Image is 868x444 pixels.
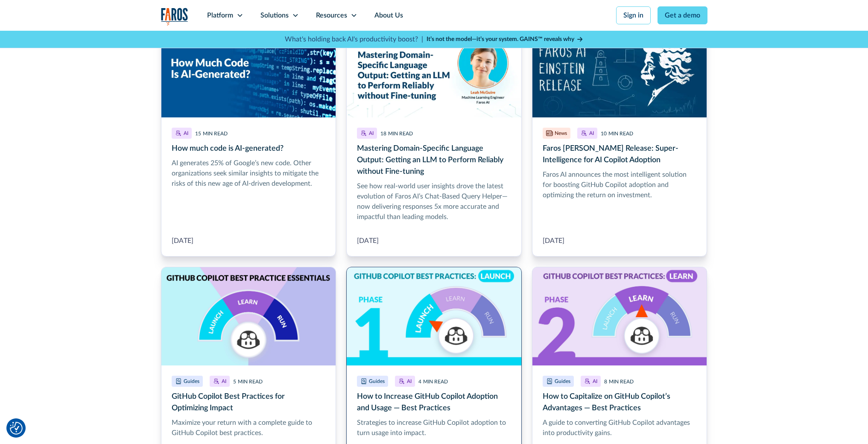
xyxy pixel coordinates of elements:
[346,19,522,257] a: Mastering Domain-Specific Language Output: Getting an LLM to Perform Reliably without Fine-tuning
[207,10,233,20] div: Platform
[10,422,23,435] button: Cookie Settings
[285,34,423,44] p: What's holding back AI's productivity boost? |
[161,19,336,257] a: How much code is AI-generated?
[427,36,574,42] strong: It’s not the model—it’s your system. GAINS™ reveals why
[161,8,188,25] img: Logo of the analytics and reporting company Faros.
[616,6,651,24] a: Sign in
[532,19,707,257] a: Faros AI Einstein Release: Super-Intelligence for AI Copilot Adoption
[658,6,707,24] a: Get a demo
[347,267,521,365] img: A 3-way gauge depicting the GitHub Copilot logo within the Launch-Learn-Run framework. Focus on P...
[532,267,707,365] img: A 3-way gauge depicting the GitHub Copilot logo within the Launch-Learn-Run framework. Focus on P...
[316,10,347,20] div: Resources
[10,422,23,435] img: Revisit consent button
[161,8,188,25] a: home
[427,35,584,44] a: It’s not the model—it’s your system. GAINS™ reveals why
[260,10,289,20] div: Solutions
[161,267,336,365] img: A 3-way gauge depicting the GitHub Copilot logo within the Launch-Learn-Run framework. GitHub Cop...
